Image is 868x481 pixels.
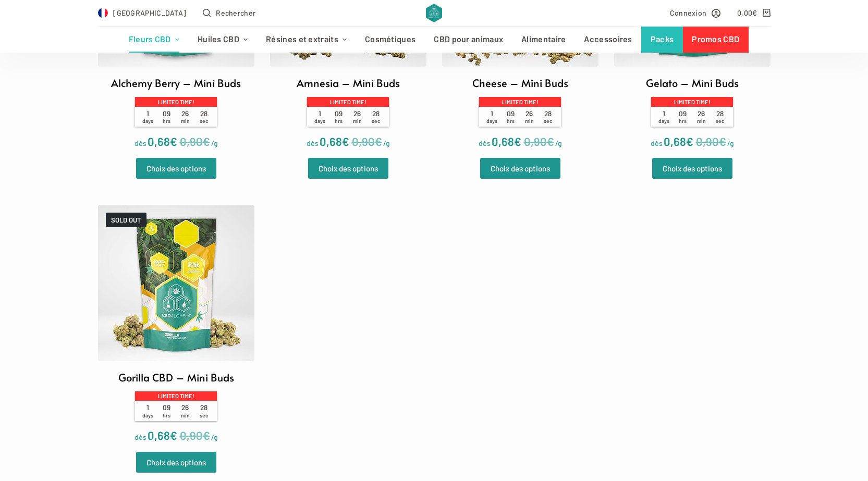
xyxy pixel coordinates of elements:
span: 26 [520,109,539,125]
span: € [170,134,177,148]
span: € [547,134,554,148]
span: 09 [157,109,176,125]
bdi: 0,00 [737,8,757,17]
span: 1 [483,109,502,125]
span: sec [716,118,724,124]
a: Sélectionner les options pour “Cheese - Mini Buds” [480,158,560,179]
span: 09 [502,109,520,125]
p: Limited time! [135,391,216,401]
nav: Menu d’en-tête [119,27,749,53]
bdi: 0,68 [492,134,521,148]
a: Sélectionner les options pour “Gelato - Mini Buds” [652,158,732,179]
span: min [181,118,190,124]
span: hrs [335,118,343,124]
p: Limited time! [135,97,216,106]
span: sec [200,118,208,124]
span: € [203,134,210,148]
bdi: 0,68 [320,134,349,148]
span: min [353,118,362,124]
a: CBD pour animaux [425,27,512,53]
span: € [719,134,726,148]
span: € [686,134,693,148]
span: 09 [157,403,176,418]
span: hrs [679,118,687,124]
span: 26 [348,109,367,125]
a: Promos CBD [683,27,749,53]
a: Connexion [670,7,721,19]
bdi: 0,90 [180,428,210,442]
h2: Amnesia – Mini Buds [297,75,400,91]
a: SOLD OUTGorilla CBD – Mini Buds Limited time! 1days 09hrs 26min 28sec dès 0,68€/g [98,205,254,445]
span: sec [372,118,380,124]
span: dès [479,139,491,147]
span: 26 [692,109,711,125]
span: 09 [674,109,692,125]
span: 26 [176,403,195,418]
span: min [697,118,706,124]
img: FR Flag [98,8,108,18]
span: min [181,412,190,418]
span: /g [211,139,218,147]
span: € [342,134,349,148]
span: € [752,8,757,17]
h2: Alchemy Berry – Mini Buds [111,75,241,91]
span: € [375,134,382,148]
a: Sélectionner les options pour “Alchemy Berry - Mini Buds” [136,158,216,179]
a: Fleurs CBD [119,27,188,53]
h2: Gorilla CBD – Mini Buds [118,369,234,385]
span: 28 [194,403,213,418]
span: 1 [311,109,329,125]
a: Sélectionner les options pour “Gorilla CBD - Mini Buds” [136,452,216,473]
h2: Gelato – Mini Buds [646,75,739,91]
span: days [658,118,669,124]
span: € [514,134,521,148]
a: Packs [641,27,683,53]
span: 1 [655,109,674,125]
span: sec [200,412,208,418]
span: 28 [539,109,557,125]
a: Cosmétiques [356,27,425,53]
a: Sélectionner les options pour “Amnesia - Mini Buds” [308,158,388,179]
bdi: 0,68 [148,134,177,148]
span: days [314,118,325,124]
span: Rechercher [216,7,255,19]
span: days [486,118,497,124]
span: hrs [507,118,515,124]
img: CBD Alchemy [426,4,442,22]
bdi: 0,90 [180,134,210,148]
p: Limited time! [651,97,732,106]
span: 28 [194,109,213,125]
bdi: 0,90 [524,134,554,148]
a: Alimentaire [512,27,575,53]
span: dès [307,139,319,147]
button: Ouvrir le formulaire de recherche [203,7,255,19]
span: days [142,118,153,124]
span: sec [544,118,552,124]
span: 26 [176,109,195,125]
span: Connexion [670,7,707,19]
span: /g [555,139,562,147]
a: Huiles CBD [188,27,256,53]
a: Accessoires [575,27,641,53]
p: Limited time! [307,97,388,106]
a: Résines et extraits [257,27,356,53]
span: /g [211,433,218,441]
span: /g [383,139,390,147]
bdi: 0,90 [696,134,726,148]
span: dès [651,139,663,147]
span: 28 [711,109,729,125]
h2: Cheese – Mini Buds [472,75,568,91]
bdi: 0,90 [352,134,382,148]
p: Limited time! [479,97,560,106]
span: dès [135,433,146,441]
bdi: 0,68 [664,134,693,148]
span: days [142,412,153,418]
span: SOLD OUT [106,213,146,227]
span: 1 [139,403,157,418]
span: 28 [366,109,385,125]
span: 1 [139,109,157,125]
span: [GEOGRAPHIC_DATA] [113,7,186,19]
span: € [170,428,177,442]
span: hrs [163,118,170,124]
span: min [525,118,534,124]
